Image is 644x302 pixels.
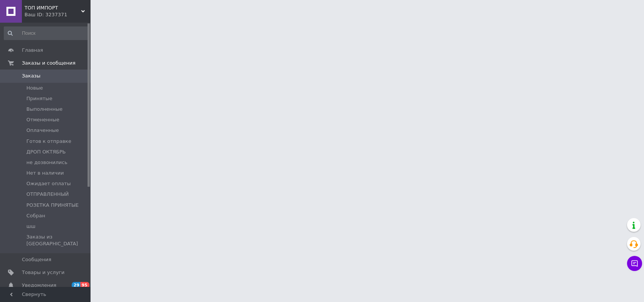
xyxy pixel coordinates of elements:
[22,47,43,54] span: Главная
[72,282,80,288] span: 29
[26,234,88,247] span: Заказы из [GEOGRAPHIC_DATA]
[26,138,71,145] span: Готов к отправке
[22,269,65,276] span: Товары и услуги
[26,202,79,209] span: РОЗЕТКА ПРИНЯТЫЕ
[25,5,81,11] span: ТОП ИМПОРТ
[22,60,75,67] span: Заказы и сообщения
[80,282,89,288] span: 95
[26,212,45,219] span: Собран
[22,73,40,79] span: Заказы
[22,256,51,263] span: Сообщения
[26,149,66,155] span: ДРОП ОКТЯБРЬ
[26,159,68,166] span: не дозвонились
[26,170,64,177] span: Нет в наличии
[26,223,35,230] span: шш
[26,85,43,91] span: Новые
[26,191,69,198] span: ОТПРАВЛЕННЫЙ
[26,95,52,102] span: Принятые
[627,256,642,271] button: Чат с покупателем
[26,127,59,134] span: Оплаченные
[4,26,89,40] input: Поиск
[26,116,59,123] span: Отмененные
[22,282,56,289] span: Уведомления
[26,106,63,113] span: Выполненные
[25,11,91,18] div: Ваш ID: 3237371
[26,180,71,187] span: Ожидает оплаты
